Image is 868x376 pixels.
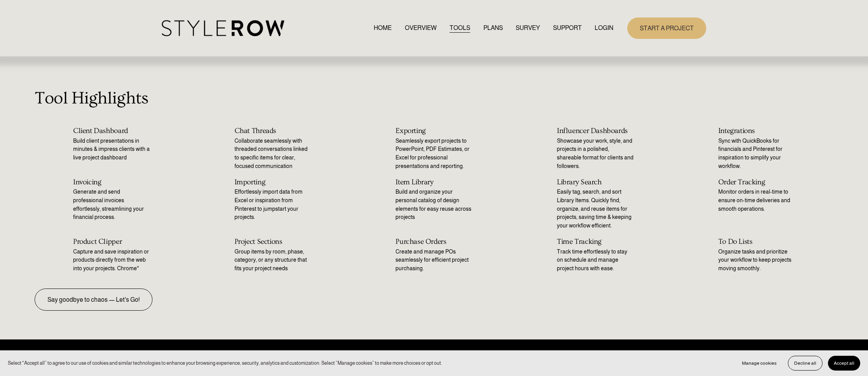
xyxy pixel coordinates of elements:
[234,188,311,221] p: Effortlessly import data from Excel or inspiration from Pinterest to jumpstart your projects.
[718,248,795,273] p: Organize tasks and prioritize your workflow to keep projects moving smoothly.
[557,127,633,135] h2: Influencer Dashboards
[718,188,795,213] p: Monitor orders in real-time to ensure on-time deliveries and smooth operations.
[8,359,442,367] p: Select “Accept all” to agree to our use of cookies and similar technologies to enhance your brows...
[553,23,582,33] a: folder dropdown
[73,137,150,162] p: Build client presentations in minutes & impress clients with a live project dashboard
[557,137,633,170] p: Showcase your work, style, and projects in a polished, shareable format for clients and followers.
[742,360,777,366] span: Manage cookies
[718,238,795,246] h2: To Do Lists
[595,23,613,33] a: LOGIN
[557,248,633,273] p: Track time effortlessly to stay on schedule and manage project hours with ease.
[788,356,822,371] button: Decline all
[73,238,150,246] h2: Product Clipper
[395,178,472,186] h2: Item Library
[516,23,540,33] a: SURVEY
[557,178,633,186] h2: Library Search
[73,248,150,273] p: Capture and save inspiration or products directly from the web into your projects. Chrome*
[73,178,150,186] h2: Invoicing
[234,137,311,170] p: Collaborate seamlessly with threaded conversations linked to specific items for clear, focused co...
[557,238,633,246] h2: Time Tracking
[450,23,470,33] a: TOOLS
[557,188,633,230] p: Easily tag, search, and sort Library Items. Quickly find, organize, and reuse items for projects,...
[718,137,795,170] p: Sync with QuickBooks for financials and Pinterest for inspiration to simplify your workflow.
[234,178,311,186] h2: Importing
[718,127,795,135] h2: Integrations
[162,20,284,36] img: StyleRow
[483,23,503,33] a: PLANS
[395,238,472,246] h2: Purchase Orders
[374,23,392,33] a: HOME
[794,360,816,366] span: Decline all
[234,248,311,273] p: Group items by room, phase, category, or any structure that fits your project needs
[73,127,150,135] h2: Client Dashboard
[627,17,706,39] a: START A PROJECT
[718,178,795,186] h2: Order Tracking
[35,85,833,111] p: Tool Highlights
[234,127,311,135] h2: Chat Threads
[834,360,854,366] span: Accept all
[73,188,150,221] p: Generate and send professional invoices effortlessly, streamlining your financial process.
[35,289,152,311] a: Say goodbye to chaos — Let's Go!
[234,238,311,246] h2: Project Sections
[395,137,472,170] p: Seamlessly export projects to PowerPoint, PDF Estimates, or Excel for professional presentations ...
[736,356,782,371] button: Manage cookies
[395,188,472,221] p: Build and organize your personal catalog of design elements for easy reuse across projects
[405,23,437,33] a: OVERVIEW
[395,248,472,273] p: Create and manage POs seamlessly for efficient project purchasing.
[828,356,860,371] button: Accept all
[553,23,582,33] span: SUPPORT
[395,127,472,135] h2: Exporting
